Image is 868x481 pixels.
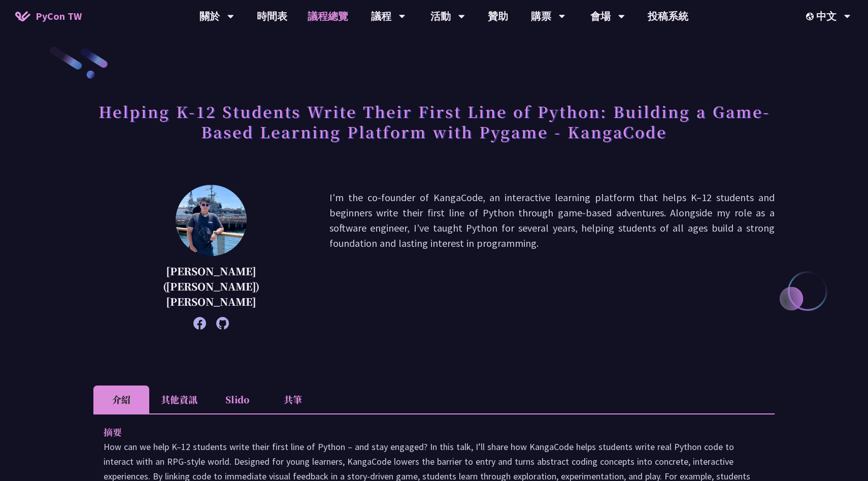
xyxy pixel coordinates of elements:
h1: Helping K-12 Students Write Their First Line of Python: Building a Game-Based Learning Platform w... [93,96,775,147]
img: Home icon of PyCon TW 2025 [15,11,30,21]
img: Locale Icon [806,13,816,20]
a: PyCon TW [5,4,92,29]
p: [PERSON_NAME] ([PERSON_NAME]) [PERSON_NAME] [119,264,304,309]
p: 摘要 [104,425,744,439]
p: I'm the co-founder of KangaCode, an interactive learning platform that helps K–12 students and be... [329,190,775,325]
img: Chieh-Hung (Jeff) Cheng [176,185,247,256]
li: 共筆 [265,386,321,413]
li: 介紹 [93,386,149,413]
li: 其他資訊 [149,386,209,413]
span: PyCon TW [36,9,82,24]
li: Slido [209,386,265,413]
